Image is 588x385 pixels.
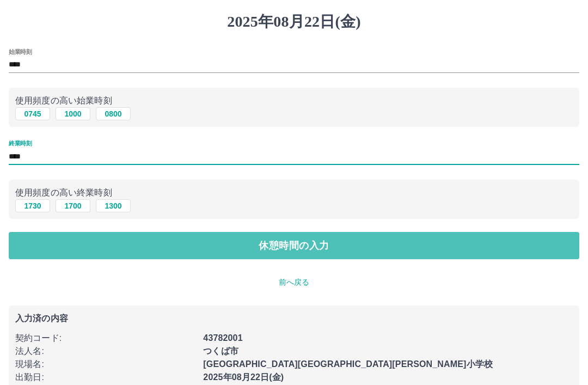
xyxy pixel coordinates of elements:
button: 1300 [96,199,131,212]
button: 1000 [56,107,90,120]
b: 43782001 [203,333,242,343]
p: 入力済の内容 [15,314,573,323]
b: 2025年08月22日(金) [203,372,284,382]
button: 1730 [15,199,50,212]
button: 0745 [15,107,50,120]
button: 0800 [96,107,131,120]
p: 使用頻度の高い始業時刻 [15,94,573,107]
p: 使用頻度の高い終業時刻 [15,186,573,199]
p: 法人名 : [15,345,197,358]
p: 出勤日 : [15,371,197,384]
p: 前へ戻る [9,277,579,288]
label: 終業時刻 [9,139,32,148]
b: つくば市 [203,346,238,356]
p: 契約コード : [15,332,197,345]
h1: 2025年08月22日(金) [9,13,579,31]
button: 休憩時間の入力 [9,232,579,259]
button: 1700 [56,199,90,212]
p: 現場名 : [15,358,197,371]
b: [GEOGRAPHIC_DATA][GEOGRAPHIC_DATA][PERSON_NAME]小学校 [203,359,493,369]
label: 始業時刻 [9,47,32,56]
